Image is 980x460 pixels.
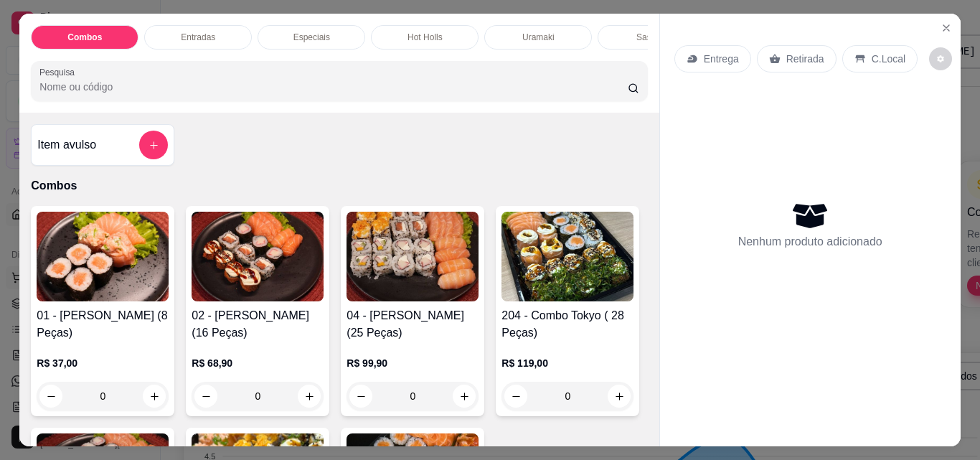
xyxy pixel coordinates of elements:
[786,52,824,66] p: Retirada
[293,32,330,43] p: Especiais
[501,356,633,370] p: R$ 119,00
[67,32,102,43] p: Combos
[192,212,324,301] img: product-image
[935,17,958,39] button: Close
[501,212,633,301] img: product-image
[192,356,324,370] p: R$ 68,90
[37,212,169,301] img: product-image
[872,52,905,66] p: C.Local
[181,32,215,43] p: Entradas
[39,80,628,94] input: Pesquisa
[929,47,952,70] button: decrease-product-quantity
[504,385,527,408] button: decrease-product-quantity
[37,356,169,370] p: R$ 37,00
[139,131,168,159] button: add-separate-item
[608,385,631,408] button: increase-product-quantity
[704,52,739,66] p: Entrega
[636,32,667,43] p: Sashimi
[192,307,324,342] h4: 02 - [PERSON_NAME] (16 Peças)
[522,32,555,43] p: Uramaki
[501,307,633,342] h4: 204 - Combo Tokyo ( 28 Peças)
[347,212,479,301] img: product-image
[37,307,169,342] h4: 01 - [PERSON_NAME] (8 Peças)
[347,356,479,370] p: R$ 99,90
[738,233,882,250] p: Nenhum produto adicionado
[31,177,647,194] p: Combos
[37,136,96,154] h4: Item avulso
[407,32,443,43] p: Hot Holls
[39,66,80,78] label: Pesquisa
[347,307,479,342] h4: 04 - [PERSON_NAME] (25 Peças)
